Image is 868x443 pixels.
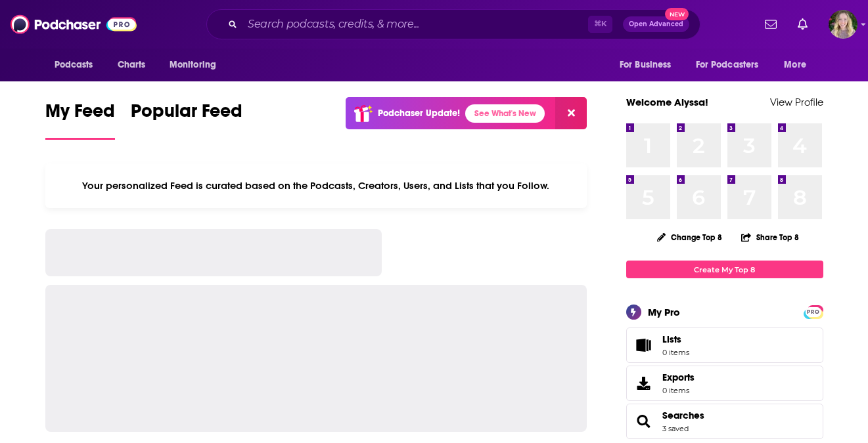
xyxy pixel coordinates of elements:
a: Lists [626,327,823,363]
button: open menu [687,53,778,77]
span: 0 items [662,386,695,395]
span: Open Advanced [629,21,683,28]
span: Podcasts [55,56,93,74]
span: Monitoring [170,56,216,74]
a: Searches [662,410,704,421]
a: Charts [109,53,154,77]
span: Exports [662,371,695,383]
a: Popular Feed [131,100,242,140]
span: Searches [626,404,823,439]
span: New [665,8,689,20]
a: My Feed [45,100,115,140]
a: See What's New [465,104,545,123]
span: PRO [806,307,821,317]
a: Exports [626,366,823,401]
input: Search podcasts, credits, & more... [242,14,588,35]
button: open menu [45,53,110,77]
a: 3 saved [662,424,689,433]
div: Your personalized Feed is curated based on the Podcasts, Creators, Users, and Lists that you Follow. [45,163,587,208]
span: Lists [662,333,681,345]
span: Popular Feed [131,100,242,130]
span: Lists [631,336,657,354]
a: View Profile [770,96,823,108]
span: For Podcasters [696,56,759,74]
button: Show profile menu [829,10,857,39]
a: Welcome Alyssa! [626,96,708,108]
span: More [784,56,806,74]
span: Logged in as lauren19365 [829,10,857,39]
span: 0 items [662,348,689,357]
a: Show notifications dropdown [760,13,782,35]
span: My Feed [45,100,115,130]
button: Open AdvancedNew [623,16,689,32]
span: Charts [118,56,146,74]
span: For Business [620,56,672,74]
button: open menu [160,53,233,77]
a: PRO [806,306,821,316]
button: Change Top 8 [649,229,731,245]
img: Podchaser - Follow, Share and Rate Podcasts [11,12,137,37]
button: Share Top 8 [741,224,800,250]
div: Search podcasts, credits, & more... [206,9,700,39]
a: Show notifications dropdown [792,13,813,35]
button: open menu [610,53,688,77]
div: My Pro [648,306,680,318]
p: Podchaser Update! [378,108,460,119]
span: ⌘ K [588,16,612,33]
button: open menu [775,53,823,77]
img: User Profile [829,10,857,39]
a: Create My Top 8 [626,261,823,278]
a: Searches [631,412,657,431]
span: Exports [631,374,657,392]
span: Lists [662,333,689,345]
